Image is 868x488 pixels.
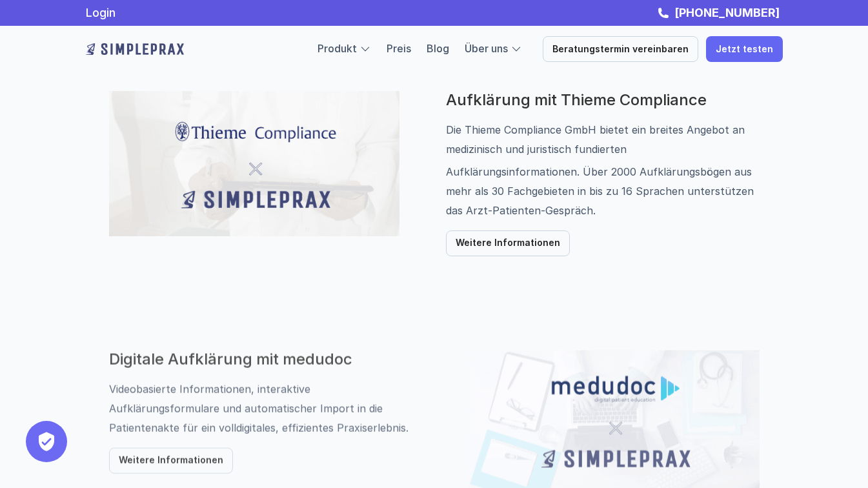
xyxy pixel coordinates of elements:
[119,455,223,466] p: Weitere Informationen
[109,91,399,236] img: Grafik mit dem Simpleprax Logo und Thieme Compliance
[446,230,570,256] a: Weitere Informationen
[427,42,449,55] a: Blog
[671,6,783,19] a: [PHONE_NUMBER]
[543,36,698,62] a: Beratungstermin vereinbaren
[465,42,508,55] a: Über uns
[552,44,689,55] p: Beratungstermin vereinbaren
[706,36,783,62] a: Jetzt testen
[446,120,760,159] p: Die Thieme Compliance GmbH bietet ein breites Angebot an medizinisch und juristisch fundierten
[109,379,423,437] p: Videobasierte Informationen, interaktive Aufklärungsformulare und automatischer Import in die Pat...
[318,42,357,55] a: Produkt
[446,162,760,220] p: Aufklärungsinformationen. Über 2000 Aufklärungsbögen aus mehr als 30 Fachgebieten in bis zu 16 Sp...
[456,238,560,249] p: Weitere Informationen
[674,6,780,19] strong: [PHONE_NUMBER]
[109,351,423,369] h3: Digitale Aufklärung mit medudoc
[387,42,411,55] a: Preis
[716,44,773,55] p: Jetzt testen
[446,91,760,110] h3: Aufklärung mit Thieme Compliance
[109,447,233,473] a: Weitere Informationen
[86,6,116,19] a: Login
